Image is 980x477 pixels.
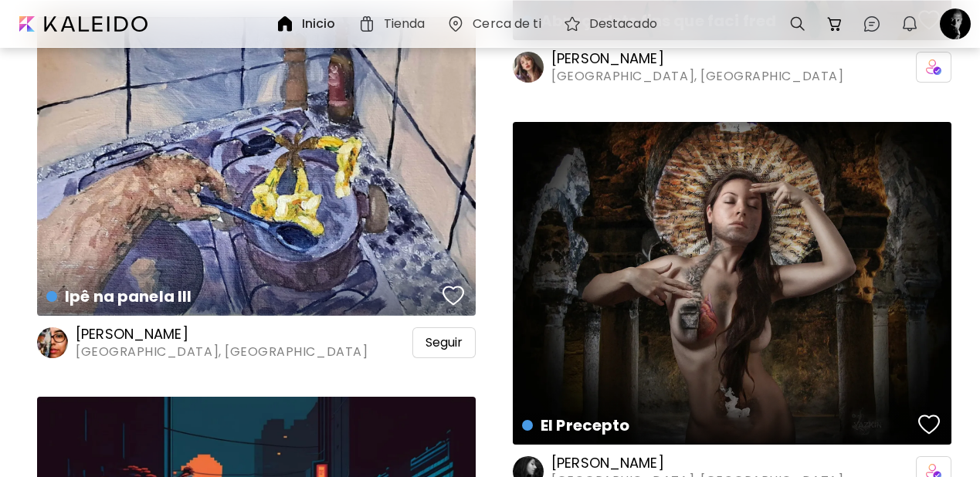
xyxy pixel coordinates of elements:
[551,49,843,68] h6: [PERSON_NAME]
[900,15,919,33] img: bellIcon
[897,11,923,37] button: bellIcon
[37,17,476,315] a: Ipê na panela IIIfavoriteshttps://cdn.kaleido.art/CDN/Artwork/175698/Primary/medium.webp?updated=...
[522,414,914,437] h4: El Precepto
[551,68,843,85] span: [GEOGRAPHIC_DATA], [GEOGRAPHIC_DATA]
[513,49,951,85] a: [PERSON_NAME][GEOGRAPHIC_DATA], [GEOGRAPHIC_DATA]icon
[426,335,463,350] span: Seguir
[563,15,663,33] a: Destacado
[551,454,843,472] h6: [PERSON_NAME]
[446,15,547,33] a: Cerca de ti
[473,18,541,30] h6: Cerca de ti
[76,343,368,360] span: [GEOGRAPHIC_DATA], [GEOGRAPHIC_DATA]
[384,18,426,30] h6: Tienda
[863,15,881,33] img: chatIcon
[412,327,476,358] div: Seguir
[76,325,368,343] h6: [PERSON_NAME]
[358,15,432,33] a: Tienda
[513,122,951,444] a: El Preceptofavoriteshttps://cdn.kaleido.art/CDN/Artwork/42386/Primary/medium.webp?updated=199951
[276,15,342,33] a: Inicio
[46,285,438,308] h4: Ipê na panela III
[914,409,944,440] button: favorites
[37,325,476,360] a: [PERSON_NAME][GEOGRAPHIC_DATA], [GEOGRAPHIC_DATA]Seguir
[439,280,468,311] button: favorites
[826,15,844,33] img: cart
[926,59,941,75] img: icon
[589,18,657,30] h6: Destacado
[302,18,336,30] h6: Inicio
